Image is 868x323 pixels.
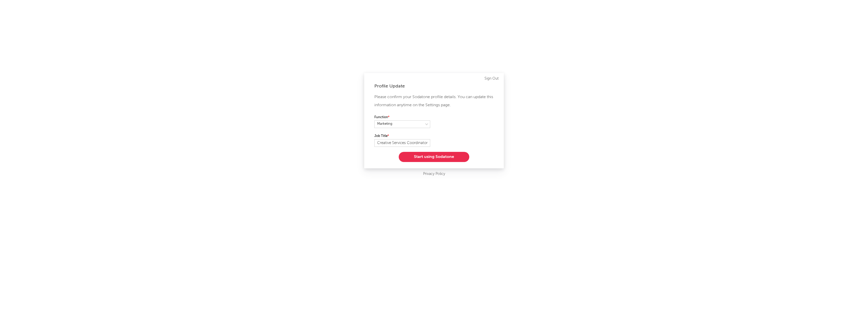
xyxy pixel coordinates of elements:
[374,93,494,109] p: Please confirm your Sodatone profile details. You can update this information anytime on the Sett...
[374,83,494,89] div: Profile Update
[399,152,469,162] button: Start using Sodatone
[374,114,430,120] label: Function
[485,76,499,82] a: Sign Out
[423,171,445,177] a: Privacy Policy
[374,133,430,139] label: Job Title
